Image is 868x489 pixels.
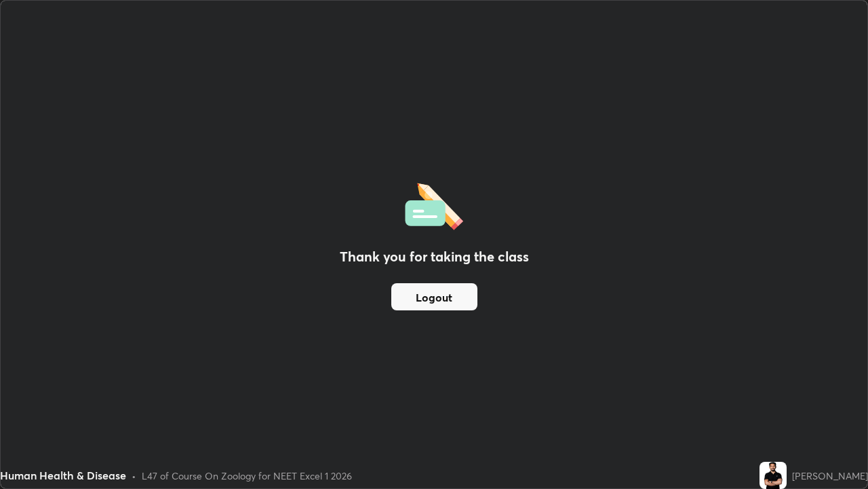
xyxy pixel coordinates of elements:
[391,283,477,310] button: Logout
[142,469,352,483] div: L47 of Course On Zoology for NEET Excel 1 2026
[340,247,529,267] h2: Thank you for taking the class
[405,179,463,230] img: offlineFeedback.1438e8b3.svg
[132,469,136,483] div: •
[759,462,787,489] img: 9017f1c22f9a462681925bb830bd53f0.jpg
[792,469,868,483] div: [PERSON_NAME]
